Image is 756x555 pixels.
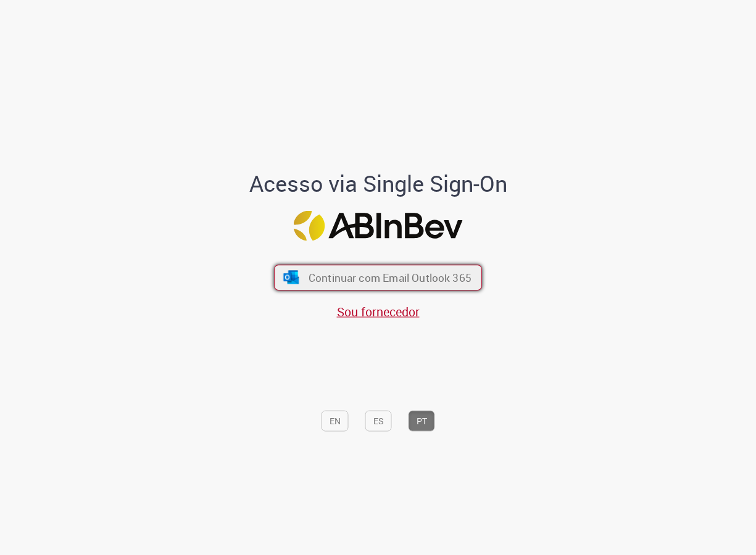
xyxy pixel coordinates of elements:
[322,411,349,432] button: EN
[282,271,300,284] img: ícone Azure/Microsoft 360
[365,411,392,432] button: ES
[409,411,435,432] button: PT
[207,171,549,196] h1: Acesso via Single Sign-On
[309,270,471,284] span: Continuar com Email Outlook 365
[274,265,482,290] button: ícone Azure/Microsoft 360 Continuar com Email Outlook 365
[294,210,463,240] img: Logo ABInBev
[337,303,420,320] a: Sou fornecedor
